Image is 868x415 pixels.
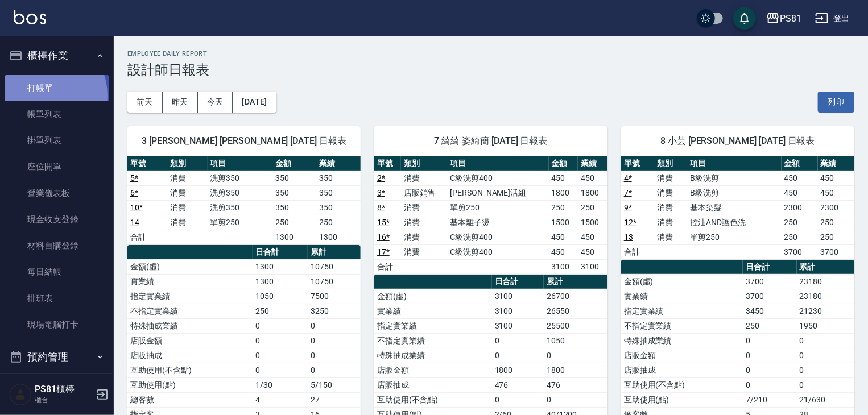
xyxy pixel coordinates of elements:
th: 類別 [401,156,447,171]
td: 0 [253,348,308,363]
th: 金額 [549,156,578,171]
td: 消費 [167,200,207,215]
td: 450 [578,244,607,259]
td: 單剪250 [687,230,781,244]
h2: Employee Daily Report [127,50,854,57]
th: 單號 [621,156,654,171]
td: 1050 [253,289,308,304]
th: 類別 [654,156,687,171]
td: 250 [272,215,316,230]
td: 洗剪350 [208,185,272,200]
td: 洗剪350 [208,200,272,215]
td: 特殊抽成業績 [621,333,743,348]
td: 控油AND護色洗 [687,215,781,230]
a: 座位開單 [5,153,109,180]
td: 3700 [743,274,796,289]
td: 450 [549,171,578,185]
td: 實業績 [374,304,492,318]
a: 13 [624,233,633,242]
a: 現場電腦打卡 [5,312,109,338]
td: 3100 [492,318,544,333]
a: 14 [130,218,139,227]
td: 250 [782,230,818,244]
td: 指定實業績 [621,304,743,318]
td: 1300 [316,230,361,244]
td: 1050 [544,333,607,348]
td: 0 [253,333,308,348]
td: 合計 [621,244,654,259]
p: 櫃台 [35,395,93,405]
td: 350 [316,171,361,185]
td: 不指定實業績 [127,304,253,318]
th: 業績 [578,156,607,171]
button: 今天 [198,92,233,113]
td: 250 [253,304,308,318]
td: 2300 [818,200,854,215]
td: 3450 [743,304,796,318]
th: 單號 [127,156,167,171]
a: 營業儀表板 [5,180,109,206]
td: 金額(虛) [127,259,253,274]
th: 項目 [447,156,548,171]
td: 店販抽成 [621,363,743,377]
td: 3700 [782,244,818,259]
button: 預約管理 [5,342,109,372]
td: 不指定實業績 [374,333,492,348]
td: B級洗剪 [687,185,781,200]
td: 1800 [578,185,607,200]
td: 消費 [401,244,447,259]
td: 店販金額 [621,348,743,363]
td: 250 [743,318,796,333]
td: 3250 [308,304,361,318]
th: 項目 [208,156,272,171]
span: 8 小芸 [PERSON_NAME] [DATE] 日報表 [635,135,841,147]
table: a dense table [127,156,361,245]
td: 3100 [578,259,607,274]
td: 洗剪350 [208,171,272,185]
td: 消費 [654,185,687,200]
td: 0 [308,363,361,377]
td: 0 [797,348,854,363]
td: 1500 [549,215,578,230]
th: 累計 [308,245,361,260]
td: 金額(虛) [621,274,743,289]
td: 26700 [544,289,607,304]
td: 7/210 [743,392,796,407]
td: 250 [549,200,578,215]
td: 特殊抽成業績 [374,348,492,363]
td: 店販金額 [127,333,253,348]
th: 日合計 [253,245,308,260]
div: PS81 [780,11,801,26]
td: 總客數 [127,392,253,407]
td: 互助使用(不含點) [374,392,492,407]
td: 450 [578,230,607,244]
td: 0 [253,363,308,377]
button: 前天 [127,92,163,113]
td: 21230 [797,304,854,318]
td: 0 [797,363,854,377]
td: 基本離子燙 [447,215,548,230]
td: 3100 [549,259,578,274]
td: 店販銷售 [401,185,447,200]
td: 1300 [253,274,308,289]
th: 累計 [797,260,854,275]
td: 1800 [492,363,544,377]
table: a dense table [374,156,607,275]
td: 消費 [167,185,207,200]
td: [PERSON_NAME]活組 [447,185,548,200]
table: a dense table [621,156,854,260]
span: 3 [PERSON_NAME] [PERSON_NAME] [DATE] 日報表 [141,135,347,147]
td: 0 [492,333,544,348]
td: 消費 [167,171,207,185]
a: 帳單列表 [5,101,109,127]
td: 27 [308,392,361,407]
td: C級洗剪400 [447,171,548,185]
td: 10750 [308,274,361,289]
button: save [733,7,756,30]
a: 排班表 [5,285,109,312]
td: 0 [797,377,854,392]
td: 實業績 [127,274,253,289]
td: 消費 [401,200,447,215]
button: 報表及分析 [5,372,109,401]
td: 250 [818,230,854,244]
